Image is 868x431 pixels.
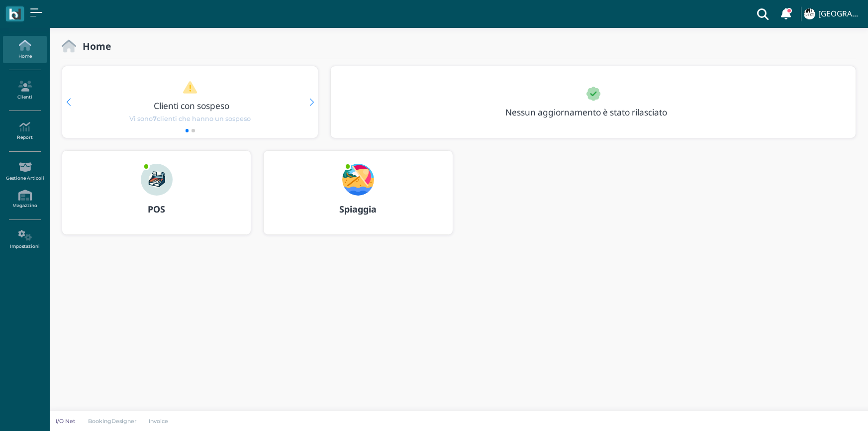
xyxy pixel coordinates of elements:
[81,81,299,123] a: Clienti con sospeso Vi sono7clienti che hanno un sospeso
[342,164,374,196] img: ...
[499,108,690,117] h3: Nessun aggiornamento è stato rilasciato
[148,203,165,215] b: POS
[3,77,46,104] a: Clienti
[331,66,856,138] div: 1 / 1
[141,164,173,196] img: ...
[3,117,46,145] a: Report
[804,8,815,19] img: ...
[818,10,862,18] h4: [GEOGRAPHIC_DATA]
[263,150,453,247] a: ... Spiaggia
[9,8,20,20] img: logo
[797,400,860,423] iframe: Help widget launcher
[62,150,251,247] a: ... POS
[153,115,157,122] b: 7
[62,66,318,138] div: 1 / 2
[339,203,377,215] b: Spiaggia
[3,226,46,253] a: Impostazioni
[76,41,111,51] h2: Home
[83,101,301,110] h3: Clienti con sospeso
[3,36,46,63] a: Home
[3,186,46,213] a: Magazzino
[66,99,71,106] div: Previous slide
[3,158,46,185] a: Gestione Articoli
[309,99,314,106] div: Next slide
[129,114,251,123] span: Vi sono clienti che hanno un sospeso
[802,2,862,26] a: ... [GEOGRAPHIC_DATA]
